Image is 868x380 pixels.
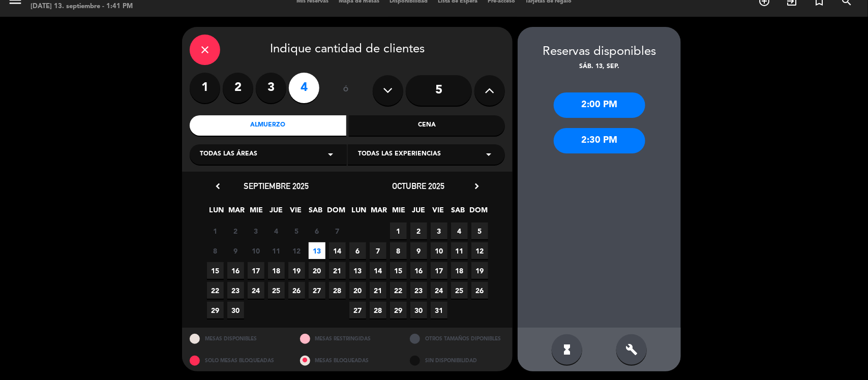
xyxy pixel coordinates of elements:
span: 5 [288,223,305,239]
span: 8 [390,242,407,259]
span: MAR [371,204,387,221]
label: 2 [223,73,253,103]
span: JUE [410,204,427,221]
span: 13 [349,262,366,279]
span: 27 [349,302,366,319]
span: 25 [451,282,468,299]
div: SOLO MESAS BLOQUEADAS [182,350,292,371]
span: SAB [450,204,467,221]
span: 10 [431,242,447,259]
i: chevron_right [471,181,482,192]
span: 23 [227,282,244,299]
span: 3 [431,223,447,239]
span: 24 [431,282,447,299]
span: 29 [390,302,407,319]
div: MESAS RESTRINGIDAS [292,328,403,350]
div: ó [330,73,363,108]
span: MIE [391,204,407,221]
span: 26 [288,282,305,299]
span: 7 [370,242,386,259]
span: 3 [248,223,264,239]
span: 29 [207,302,224,319]
span: 11 [451,242,468,259]
span: 24 [248,282,264,299]
span: 16 [410,262,427,279]
i: close [199,44,211,56]
span: 6 [309,223,325,239]
div: Reservas disponibles [518,42,681,62]
span: 18 [268,262,285,279]
i: hourglass_full [561,343,573,356]
span: 15 [207,262,224,279]
span: 20 [349,282,366,299]
div: sáb. 13, sep. [518,62,681,72]
div: SIN DISPONIBILIDAD [402,350,513,371]
span: octubre 2025 [393,181,445,191]
label: 4 [289,73,319,103]
div: 2:00 PM [554,92,645,118]
i: chevron_left [213,181,223,192]
span: 11 [268,242,285,259]
span: 31 [431,302,447,319]
span: 8 [207,242,224,259]
span: 10 [248,242,264,259]
span: 27 [309,282,325,299]
span: DOM [327,204,344,221]
span: 1 [207,223,224,239]
span: 22 [390,282,407,299]
span: 14 [329,242,346,259]
span: 19 [288,262,305,279]
span: 12 [288,242,305,259]
div: MESAS BLOQUEADAS [292,350,403,371]
span: 21 [370,282,386,299]
span: 28 [329,282,346,299]
div: [DATE] 13. septiembre - 1:41 PM [31,2,133,12]
span: 17 [431,262,447,279]
span: LUN [351,204,368,221]
span: JUE [268,204,285,221]
span: MAR [228,204,245,221]
span: MIE [248,204,265,221]
span: 17 [248,262,264,279]
span: septiembre 2025 [244,181,309,191]
span: 9 [227,242,244,259]
span: 26 [471,282,488,299]
i: build [625,343,638,356]
div: 2:30 PM [554,128,645,153]
label: 3 [256,73,286,103]
span: 19 [471,262,488,279]
span: Todas las áreas [200,149,257,160]
span: 14 [370,262,386,279]
span: 23 [410,282,427,299]
span: 16 [227,262,244,279]
span: 21 [329,262,346,279]
span: 7 [329,223,346,239]
span: 25 [268,282,285,299]
div: Cena [349,115,505,136]
span: 6 [349,242,366,259]
span: 28 [370,302,386,319]
div: Almuerzo [190,115,346,136]
span: Todas las experiencias [358,149,441,160]
span: VIE [430,204,447,221]
i: arrow_drop_down [483,148,495,161]
span: SAB [308,204,324,221]
span: 30 [410,302,427,319]
span: 4 [268,223,285,239]
span: 4 [451,223,468,239]
span: 9 [410,242,427,259]
div: Indique cantidad de clientes [190,35,505,65]
div: MESAS DISPONIBLES [182,328,292,350]
span: 2 [410,223,427,239]
label: 1 [190,73,220,103]
i: arrow_drop_down [324,148,337,161]
span: 20 [309,262,325,279]
span: 2 [227,223,244,239]
span: 13 [309,242,325,259]
span: 18 [451,262,468,279]
span: LUN [208,204,225,221]
span: 15 [390,262,407,279]
span: 5 [471,223,488,239]
span: 30 [227,302,244,319]
span: DOM [470,204,487,221]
